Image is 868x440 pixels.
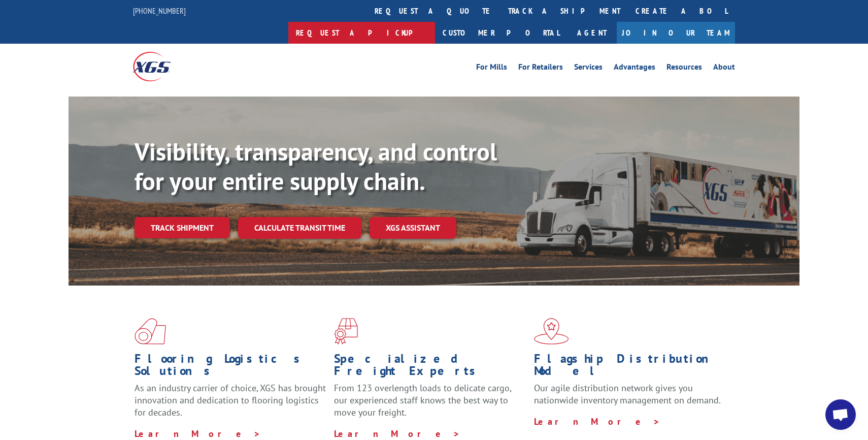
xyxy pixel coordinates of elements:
a: Customer Portal [435,22,567,44]
h1: Specialized Freight Experts [334,353,526,382]
b: Visibility, transparency, and control for your entire supply chain. [135,136,497,197]
span: As an industry carrier of choice, XGS has brought innovation and dedication to flooring logistics... [135,382,326,418]
p: From 123 overlength loads to delicate cargo, our experienced staff knows the best way to move you... [334,382,526,427]
a: Calculate transit time [238,217,361,239]
a: Learn More > [334,428,460,439]
span: Our agile distribution network gives you nationwide inventory management on demand. [534,382,721,406]
a: Request a pickup [288,22,435,44]
a: For Mills [476,63,507,74]
img: xgs-icon-total-supply-chain-intelligence-red [135,318,166,344]
a: Track shipment [135,217,230,238]
a: Learn More > [135,428,261,439]
a: Resources [666,63,702,74]
a: Agent [567,22,617,44]
a: Learn More > [534,416,660,427]
a: Services [574,63,603,74]
a: About [713,63,735,74]
img: xgs-icon-focused-on-flooring-red [334,318,358,344]
img: xgs-icon-flagship-distribution-model-red [534,318,569,344]
h1: Flagship Distribution Model [534,353,726,382]
a: Join Our Team [617,22,735,44]
a: [PHONE_NUMBER] [133,6,186,16]
h1: Flooring Logistics Solutions [135,353,326,382]
a: Advantages [614,63,655,74]
div: Open chat [825,399,856,430]
a: For Retailers [518,63,563,74]
a: XGS ASSISTANT [370,217,456,239]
